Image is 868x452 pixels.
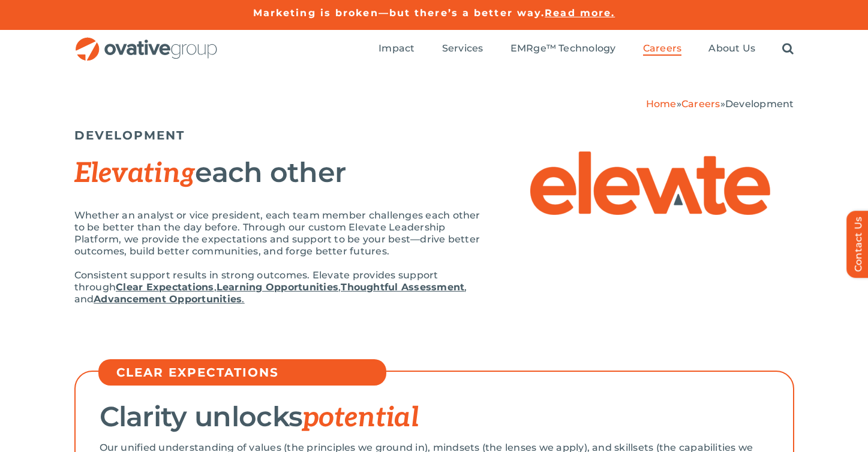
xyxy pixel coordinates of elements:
[74,210,482,257] p: Whether an analyst or vice president, each team member challenges each other to be better than th...
[442,43,483,56] a: Services
[530,151,770,215] img: Elevate – Elevate Logo
[74,157,482,189] h2: each other
[341,281,464,293] a: Thoughtful Assessment
[725,98,794,110] span: Development
[217,281,338,293] a: Learning Opportunities
[302,401,419,435] span: potential
[708,43,755,56] a: About Us
[116,365,380,380] h5: CLEAR EXPECTATIONS
[214,281,217,293] span: ,
[74,281,467,305] span: , and
[74,128,794,142] h5: DEVELOPMENT
[100,402,769,433] h2: Clarity unlocks
[782,43,794,56] a: Search
[545,7,615,19] a: Read more.
[379,43,415,56] a: Impact
[708,43,755,54] span: About Us
[646,98,677,110] a: Home
[646,98,794,110] span: » »
[94,293,244,305] a: Advancement Opportunities.
[643,43,682,54] span: Careers
[94,293,242,305] strong: Advancement Opportunities
[510,43,616,54] span: EMRge™ Technology
[74,36,218,47] a: OG_Full_horizontal_RGB
[253,7,545,19] a: Marketing is broken—but there’s a better way.
[379,30,794,68] nav: Menu
[510,43,616,56] a: EMRge™ Technology
[74,157,196,190] span: Elevating
[74,269,482,305] p: Consistent support results in strong outcomes. Elevate provides support through
[116,281,214,293] a: Clear Expectations
[442,43,483,54] span: Services
[338,281,341,293] span: ,
[379,43,415,54] span: Impact
[643,43,682,56] a: Careers
[681,98,720,110] a: Careers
